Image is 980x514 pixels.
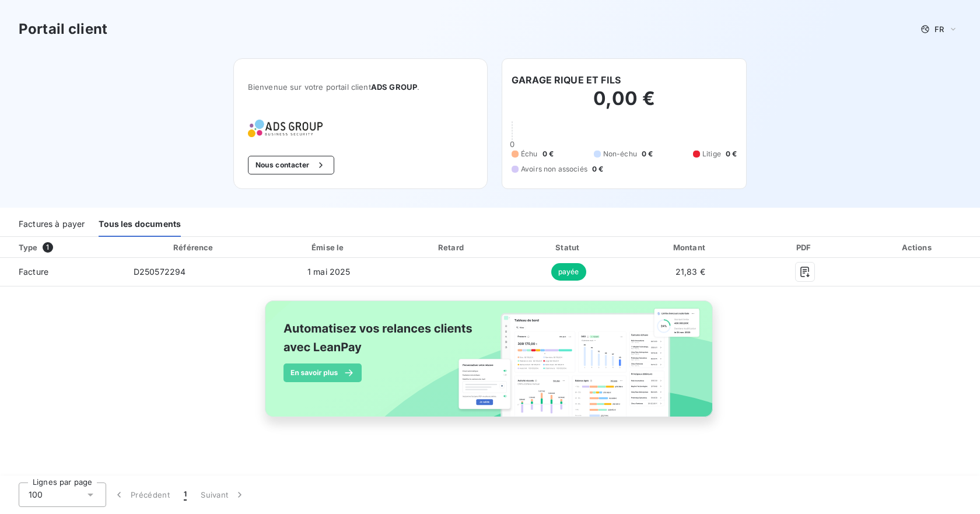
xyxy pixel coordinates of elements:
[512,73,621,87] h6: GARAGE RIQUE ET FILS
[521,164,587,174] span: Avoirs non associés
[629,242,752,253] div: Montant
[248,156,334,174] button: Nous contacter
[642,149,653,159] span: 0 €
[702,149,721,159] span: Litige
[194,482,253,507] button: Suivant
[675,267,705,277] span: 21,83 €
[19,19,107,40] h3: Portail client
[510,139,514,149] span: 0
[106,482,177,507] button: Précédent
[248,82,473,92] span: Bienvenue sur votre portail client .
[512,87,737,122] h2: 0,00 €
[19,212,85,237] div: Factures à payer
[551,263,586,281] span: payée
[371,82,417,92] span: ADS GROUP
[857,242,978,253] div: Actions
[173,243,213,252] div: Référence
[521,149,538,159] span: Échu
[43,242,53,253] span: 1
[592,164,603,174] span: 0 €
[307,267,351,277] span: 1 mai 2025
[513,242,624,253] div: Statut
[177,482,194,507] button: 1
[9,266,115,278] span: Facture
[248,120,323,137] img: Company logo
[726,149,737,159] span: 0 €
[99,212,181,237] div: Tous les documents
[542,149,554,159] span: 0 €
[254,293,726,437] img: banner
[603,149,637,159] span: Non-échu
[12,242,122,253] div: Type
[267,242,391,253] div: Émise le
[29,489,43,501] span: 100
[184,489,187,501] span: 1
[757,242,853,253] div: PDF
[395,242,509,253] div: Retard
[935,25,944,34] span: FR
[134,267,186,277] span: D250572294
